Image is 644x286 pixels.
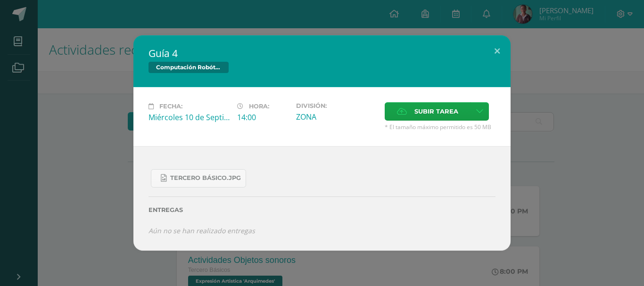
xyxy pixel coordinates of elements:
div: ZONA [296,112,377,122]
i: Aún no se han realizado entregas [149,226,255,235]
label: Entregas [149,206,495,213]
div: 14:00 [237,112,289,123]
a: Tercero Básico.jpg [151,169,246,188]
span: Fecha: [159,103,182,110]
h2: Guía 4 [149,47,495,60]
button: Close (Esc) [484,35,511,67]
div: Miércoles 10 de Septiembre [149,112,230,123]
span: * El tamaño máximo permitido es 50 MB [385,123,495,131]
span: Computación Robótica [149,62,229,73]
label: División: [296,102,377,109]
span: Subir tarea [414,103,458,120]
span: Hora: [249,103,269,110]
span: Tercero Básico.jpg [170,174,241,182]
